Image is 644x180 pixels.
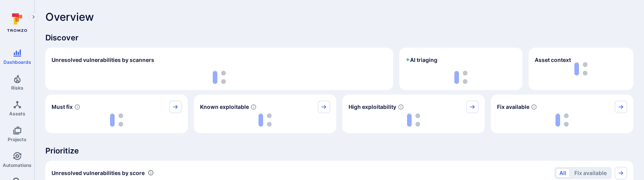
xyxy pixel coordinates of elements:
[259,113,272,127] img: Loading...
[454,71,467,84] img: Loading...
[535,56,571,64] span: Asset context
[531,104,537,110] svg: Vulnerabilities with fix available
[110,113,123,127] img: Loading...
[213,71,226,84] img: Loading...
[45,32,633,43] span: Discover
[398,104,404,110] svg: EPSS score ≥ 0.7
[556,168,570,178] button: All
[497,113,627,127] div: loading spinner
[52,113,182,127] div: loading spinner
[491,95,633,133] div: Fix available
[405,56,437,64] h2: AI triaging
[194,95,336,133] div: Known exploitable
[556,113,569,127] img: Loading...
[349,103,396,111] span: High exploitability
[571,168,610,178] button: Fix available
[3,162,32,168] span: Automations
[407,113,420,127] img: Loading...
[52,56,154,64] h2: Unresolved vulnerabilities by scanners
[52,103,73,111] span: Must fix
[200,103,249,111] span: Known exploitable
[8,137,27,142] span: Projects
[11,85,23,91] span: Risks
[342,95,485,133] div: High exploitability
[52,71,387,84] div: loading spinner
[200,113,330,127] div: loading spinner
[74,104,80,110] svg: Risk score >=40 , missed SLA
[148,169,154,177] div: Number of vulnerabilities in status 'Open' 'Triaged' and 'In process' grouped by score
[45,95,188,133] div: Must fix
[45,11,94,23] span: Overview
[45,145,633,156] span: Prioritize
[405,71,516,84] div: loading spinner
[31,14,36,20] i: Expand navigation menu
[250,104,257,110] svg: Confirmed exploitable by KEV
[52,169,145,177] span: Unresolved vulnerabilities by score
[349,113,479,127] div: loading spinner
[3,59,31,65] span: Dashboards
[497,103,529,111] span: Fix available
[9,111,25,117] span: Assets
[29,12,38,22] button: Expand navigation menu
